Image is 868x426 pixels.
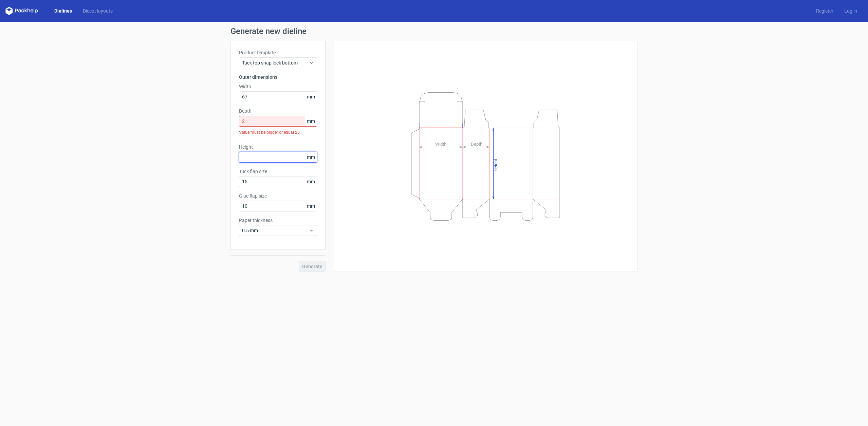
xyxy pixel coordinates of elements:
[305,201,317,211] span: mm
[305,177,317,187] span: mm
[230,27,638,35] h1: Generate new dieline
[239,168,317,175] label: Tuck flap size
[305,116,317,126] span: mm
[239,74,317,80] h3: Outer dimensions
[471,141,482,146] tspan: Depth
[239,127,317,138] div: Value must be bigger or equal 25
[49,7,77,14] a: Dielines
[239,217,317,224] label: Paper thickness
[305,92,317,102] span: mm
[493,159,498,171] tspan: Height
[239,192,317,199] label: Glue flap size
[435,141,446,146] tspan: Width
[239,49,317,56] label: Product template
[77,7,118,14] a: Diecut layouts
[239,83,317,90] label: Width
[839,7,863,14] a: Log in
[239,108,317,114] label: Depth
[242,227,309,234] span: 0.5 mm
[305,152,317,162] span: mm
[242,59,309,66] span: Tuck top snap lock bottom
[239,144,317,150] label: Height
[811,7,839,14] a: Register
